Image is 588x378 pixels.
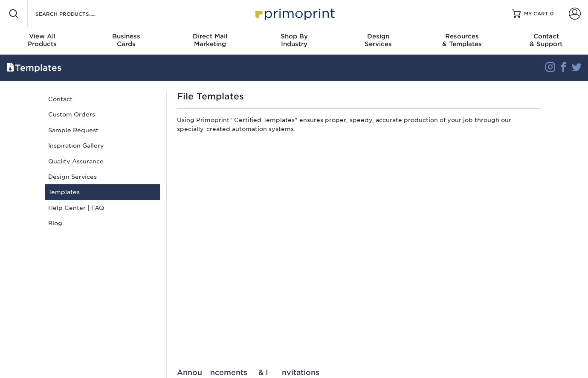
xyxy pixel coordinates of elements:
[420,32,504,40] span: Resources
[84,32,168,48] div: Cards
[504,32,588,40] span: Contact
[177,116,540,137] p: Using Primoprint "Certified Templates" ensures proper, speedy, accurate production of your job th...
[84,27,168,55] a: BusinessCards
[45,107,160,122] a: Custom Orders
[168,27,252,55] a: Direct MailMarketing
[45,215,160,231] a: Blog
[168,32,252,48] div: Marketing
[336,32,420,40] span: Design
[168,32,252,40] span: Direct Mail
[84,32,168,40] span: Business
[336,32,420,48] div: Services
[2,352,72,375] iframe: Google Customer Reviews
[504,32,588,48] div: & Support
[177,368,540,377] div: Announcements & Invitations
[45,200,160,215] a: Help Center | FAQ
[45,154,160,169] a: Quality Assurance
[45,169,160,184] a: Design Services
[504,27,588,55] a: Contact& Support
[45,122,160,138] a: Sample Request
[252,32,336,40] span: Shop By
[420,32,504,48] div: & Templates
[252,4,337,23] img: Primoprint
[45,138,160,153] a: Inspiration Gallery
[524,10,548,17] span: MY CART
[45,184,160,200] a: Templates
[550,11,554,17] span: 0
[252,32,336,48] div: Industry
[35,9,118,19] input: SEARCH PRODUCTS.....
[420,27,504,55] a: Resources& Templates
[336,27,420,55] a: DesignServices
[252,27,336,55] a: Shop ByIndustry
[45,91,160,107] a: Contact
[177,91,540,102] h1: File Templates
